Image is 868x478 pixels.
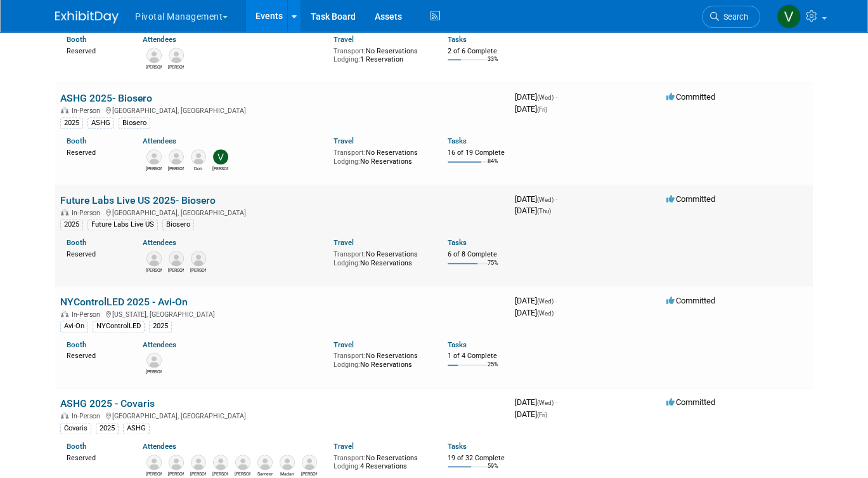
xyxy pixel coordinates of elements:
div: Reserved [67,44,124,56]
span: Lodging: [334,462,360,470]
a: Travel [334,442,354,451]
a: Tasks [448,136,467,145]
div: Valerie Weld [212,164,228,172]
div: Eugenio Daviso, Ph.D. [235,470,250,477]
div: Patricia Daggett [146,470,162,477]
a: NYControlLED 2025 - Avi-On [60,296,188,308]
div: Covaris [60,423,91,434]
span: - [555,296,557,305]
img: Valerie Weld [777,4,801,29]
img: Michael Malanga [169,149,184,164]
div: NYControlLED [93,321,145,332]
div: No Reservations No Reservations [334,146,429,166]
span: In-Person [72,209,104,217]
span: [DATE] [515,409,547,419]
div: Joseph (Joe) Rodriguez [146,266,162,274]
span: [DATE] [515,104,547,114]
a: Tasks [448,340,467,349]
a: Booth [67,340,86,349]
a: Search [702,6,760,28]
div: Reserved [67,451,124,463]
img: Chirag Patel [169,251,184,266]
div: No Reservations No Reservations [334,349,429,369]
span: Transport: [334,352,366,360]
img: Robert Shehadeh [213,455,228,470]
a: Tasks [448,238,467,247]
div: Robert Riegelhaupt [168,470,184,477]
span: In-Person [72,107,104,115]
span: In-Person [72,310,104,319]
td: 25% [488,361,498,378]
div: 2025 [149,321,172,332]
a: Booth [67,136,86,145]
a: Attendees [143,238,176,247]
div: [GEOGRAPHIC_DATA], [GEOGRAPHIC_DATA] [60,207,505,217]
td: 75% [488,260,498,277]
img: In-Person Event [61,107,68,113]
span: Lodging: [334,55,360,63]
div: Michael Malanga [168,164,184,172]
div: Joe McGrath [146,368,162,375]
div: [US_STATE], [GEOGRAPHIC_DATA] [60,309,505,319]
div: Reserved [67,349,124,361]
div: Biosero [162,219,194,230]
span: Transport: [334,149,366,157]
div: 1 of 4 Complete [448,352,505,361]
img: Don Janezic [191,149,206,164]
div: Don Janezic [190,164,206,172]
span: [DATE] [515,308,554,317]
div: No Reservations No Reservations [334,248,429,267]
div: Madan Ambavaram, Ph.D. [279,470,295,477]
a: Attendees [143,340,176,349]
span: - [555,194,557,204]
div: Jared Hoffman [168,63,184,70]
a: Attendees [143,136,176,145]
span: Committed [666,194,715,204]
div: Noah Vanderhyde [190,266,206,274]
div: Avi-On [60,321,88,332]
div: ASHG [123,423,150,434]
img: Jared Hoffman [169,48,184,63]
img: In-Person Event [61,310,68,317]
div: 2025 [60,219,83,230]
span: (Thu) [537,208,551,215]
div: Future Labs Live US [87,219,158,230]
img: Eugenio Daviso, Ph.D. [235,455,250,470]
div: Robert Riegelhaupt [146,63,162,70]
a: Booth [67,35,86,44]
td: 33% [488,56,498,73]
div: 19 of 32 Complete [448,454,505,463]
a: Booth [67,238,86,247]
a: Travel [334,238,354,247]
span: Lodging: [334,157,360,166]
div: [GEOGRAPHIC_DATA], [GEOGRAPHIC_DATA] [60,410,505,420]
div: Robert Shehadeh [212,470,228,477]
a: ASHG 2025 - Covaris [60,397,155,409]
span: [DATE] [515,296,557,305]
img: In-Person Event [61,209,68,215]
span: (Fri) [537,411,547,418]
div: 16 of 19 Complete [448,149,505,157]
td: 84% [488,158,498,175]
a: Tasks [448,35,467,44]
div: Michael Langan [146,164,162,172]
img: ExhibitDay [55,11,119,23]
img: Valerie Weld [213,149,228,164]
span: Transport: [334,250,366,258]
div: 2025 [96,423,119,434]
span: [DATE] [515,194,557,204]
span: [DATE] [515,206,551,215]
a: Booth [67,442,86,451]
img: David Dow [302,455,317,470]
img: Robert Riegelhaupt [169,455,184,470]
span: (Wed) [537,310,554,317]
div: No Reservations 4 Reservations [334,451,429,471]
img: Patricia Daggett [146,455,162,470]
div: 2025 [60,117,83,129]
div: No Reservations 1 Reservation [334,44,429,64]
div: [GEOGRAPHIC_DATA], [GEOGRAPHIC_DATA] [60,105,505,115]
a: Attendees [143,35,176,44]
div: ASHG [87,117,114,129]
div: 6 of 8 Complete [448,250,505,259]
img: Robert Riegelhaupt [146,48,162,63]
